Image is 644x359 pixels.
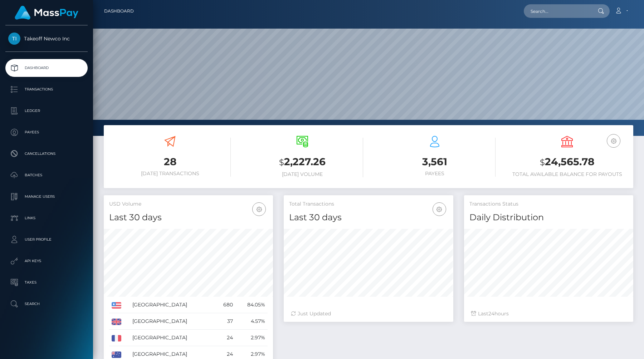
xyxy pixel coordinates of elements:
[5,59,88,77] a: Dashboard
[130,313,215,330] td: [GEOGRAPHIC_DATA]
[279,157,284,167] small: $
[8,170,85,181] p: Batches
[104,4,134,19] a: Dashboard
[374,171,496,177] h6: Payees
[8,277,85,288] p: Taxes
[289,201,448,208] h5: Total Transactions
[8,33,20,45] img: Takeoff Newco Inc
[15,6,78,20] img: MassPay Logo
[8,234,85,245] p: User Profile
[5,145,88,163] a: Cancellations
[289,211,448,224] h4: Last 30 days
[506,155,628,169] h3: 24,565.78
[235,313,268,330] td: 4.57%
[130,297,215,313] td: [GEOGRAPHIC_DATA]
[488,310,494,317] span: 24
[109,171,231,177] h6: [DATE] Transactions
[241,171,363,177] h6: [DATE] Volume
[374,155,496,169] h3: 3,561
[5,295,88,313] a: Search
[235,330,268,346] td: 2.97%
[506,171,628,177] h6: Total Available Balance for Payouts
[112,302,121,309] img: US.png
[469,201,628,208] h5: Transactions Status
[5,188,88,206] a: Manage Users
[8,105,85,116] p: Ledger
[5,209,88,227] a: Links
[5,80,88,98] a: Transactions
[8,84,85,95] p: Transactions
[540,157,545,167] small: $
[112,335,121,341] img: FR.png
[8,213,85,223] p: Links
[8,191,85,202] p: Manage Users
[215,330,235,346] td: 24
[5,123,88,141] a: Payees
[112,319,121,325] img: GB.png
[215,297,235,313] td: 680
[5,35,88,42] span: Takeoff Newco Inc
[524,4,591,18] input: Search...
[109,201,268,208] h5: USD Volume
[8,299,85,309] p: Search
[8,148,85,159] p: Cancellations
[5,252,88,270] a: API Keys
[5,274,88,291] a: Taxes
[5,231,88,249] a: User Profile
[291,310,446,318] div: Just Updated
[8,63,85,73] p: Dashboard
[215,313,235,330] td: 37
[8,256,85,266] p: API Keys
[235,297,268,313] td: 84.05%
[109,155,231,169] h3: 28
[241,155,363,169] h3: 2,227.26
[130,330,215,346] td: [GEOGRAPHIC_DATA]
[471,310,626,318] div: Last hours
[109,211,268,224] h4: Last 30 days
[469,211,628,224] h4: Daily Distribution
[8,127,85,138] p: Payees
[5,166,88,184] a: Batches
[5,102,88,120] a: Ledger
[112,351,121,358] img: AU.png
